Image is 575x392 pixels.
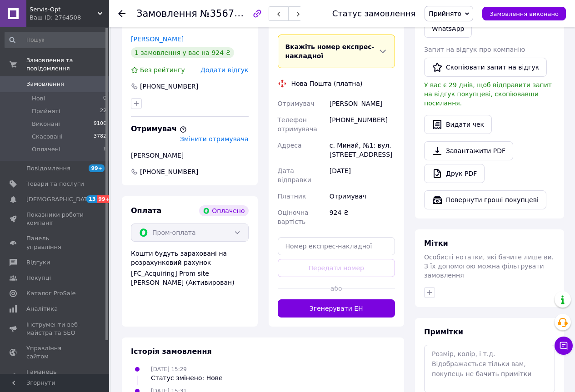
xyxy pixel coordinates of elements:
[32,145,60,154] span: Оплачені
[118,9,125,18] div: Повернутися назад
[26,195,94,203] span: [DEMOGRAPHIC_DATA]
[328,188,397,204] div: Отримувач
[103,145,106,154] span: 1
[26,80,64,88] span: Замовлення
[26,164,70,173] span: Повідомлення
[424,58,547,77] button: Скопіювати запит на відгук
[30,5,98,14] span: Servis-Opt
[424,190,546,209] button: Повернути гроші покупцеві
[200,66,248,74] span: Додати відгук
[429,10,461,17] span: Прийнято
[278,167,311,184] span: Дата відправки
[94,133,106,141] span: 3782
[139,167,199,176] span: [PHONE_NUMBER]
[490,10,559,17] span: Замовлення виконано
[424,46,525,53] span: Запит на відгук про компанію
[32,107,60,115] span: Прийняті
[278,209,309,225] span: Оціночна вартість
[328,112,397,137] div: [PHONE_NUMBER]
[26,56,109,73] span: Замовлення та повідомлення
[26,305,58,313] span: Аналітика
[424,239,448,248] span: Мітки
[94,120,106,128] span: 9106
[136,8,197,19] span: Замовлення
[32,133,63,141] span: Скасовані
[26,234,84,251] span: Панель управління
[555,337,573,355] button: Чат з покупцем
[180,135,249,143] span: Змінити отримувача
[289,79,365,88] div: Нова Пошта (платна)
[131,35,184,43] a: [PERSON_NAME]
[330,284,342,293] span: або
[332,9,416,18] div: Статус замовлення
[328,204,397,230] div: 924 ₴
[26,180,84,188] span: Товари та послуги
[26,368,84,384] span: Гаманець компанії
[131,347,212,356] span: Історія замовлення
[278,100,315,107] span: Отримувач
[424,20,472,38] a: WhatsApp
[328,137,397,163] div: с. Минай, №1: вул. [STREET_ADDRESS]
[131,206,161,215] span: Оплата
[424,164,485,183] a: Друк PDF
[26,321,84,337] span: Інструменти веб-майстра та SEO
[424,253,554,279] span: Особисті нотатки, які бачите лише ви. З їх допомогою можна фільтрувати замовлення
[30,14,109,22] div: Ваш ID: 2764508
[131,47,234,58] div: 1 замовлення у вас на 924 ₴
[482,7,566,20] button: Замовлення виконано
[278,116,317,133] span: Телефон отримувача
[139,82,199,91] div: [PHONE_NUMBER]
[26,289,75,298] span: Каталог ProSale
[424,327,463,336] span: Примітки
[26,274,51,282] span: Покупці
[278,142,302,149] span: Адреса
[278,299,395,318] button: Згенерувати ЕН
[424,115,492,134] button: Видати чек
[424,81,552,107] span: У вас є 29 днів, щоб відправити запит на відгук покупцеві, скопіювавши посилання.
[140,66,185,74] span: Без рейтингу
[278,193,306,200] span: Платник
[26,258,50,267] span: Відгуки
[151,373,223,382] div: Статус змінено: Нове
[97,195,112,203] span: 99+
[199,205,248,216] div: Оплачено
[151,366,187,372] span: [DATE] 15:29
[131,269,249,287] div: [FC_Acquiring] Prom site [PERSON_NAME] (Активирован)
[89,164,105,172] span: 99+
[32,94,45,103] span: Нові
[131,124,187,133] span: Отримувач
[32,120,60,128] span: Виконані
[328,95,397,112] div: [PERSON_NAME]
[424,141,513,160] a: Завантажити PDF
[5,32,107,48] input: Пошук
[278,237,395,255] input: Номер експрес-накладної
[86,195,97,203] span: 13
[100,107,106,115] span: 22
[26,211,84,227] span: Показники роботи компанії
[131,249,249,287] div: Кошти будуть зараховані на розрахунковий рахунок
[200,8,265,19] span: №356729810
[285,43,375,60] span: Вкажіть номер експрес-накладної
[26,344,84,361] span: Управління сайтом
[103,94,106,103] span: 0
[328,163,397,188] div: [DATE]
[131,151,249,160] div: [PERSON_NAME]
